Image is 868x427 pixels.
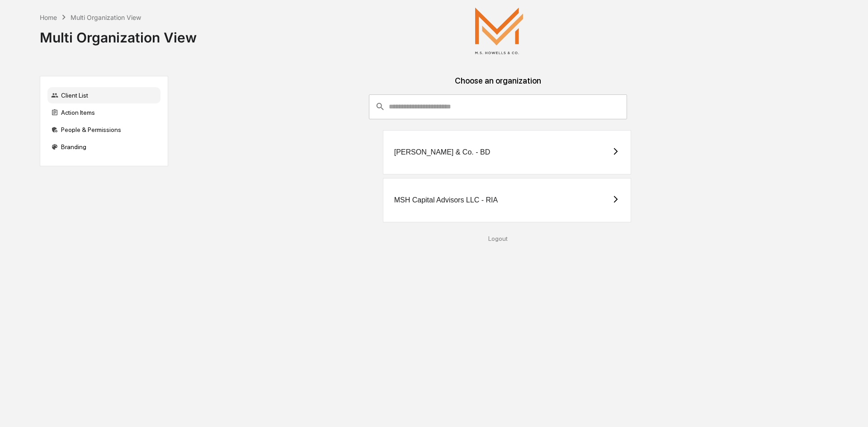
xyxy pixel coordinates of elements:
[175,76,821,94] div: Choose an organization
[369,94,627,119] div: consultant-dashboard__filter-organizations-search-bar
[47,104,160,121] div: Action Items
[47,122,160,138] div: People & Permissions
[47,139,160,155] div: Branding
[40,22,197,46] div: Multi Organization View
[175,235,821,242] div: Logout
[454,7,544,54] img: M.S. Howells & Co.
[394,148,491,156] div: [PERSON_NAME] & Co. - BD
[40,14,57,21] div: Home
[394,196,498,204] div: MSH Capital Advisors LLC - RIA
[71,14,141,21] div: Multi Organization View
[47,87,160,103] div: Client List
